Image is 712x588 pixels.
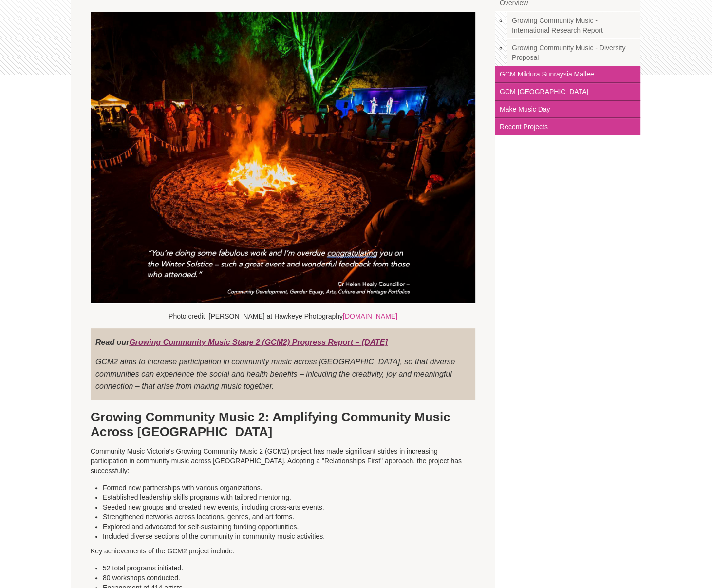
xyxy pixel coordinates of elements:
li: Established leadership skills programs with tailored mentoring. [103,493,487,502]
li: Included diverse sections of the community in community music activities. [103,531,487,541]
em: GCM2 aims to increase participation in community music across [GEOGRAPHIC_DATA], so that diverse ... [95,358,455,390]
p: Photo credit: [PERSON_NAME] at Hawkeye Photography [91,311,475,321]
a: Growing Community Music - International Research Report [507,12,640,39]
p: Community Music Victoria's Growing Community Music 2 (GCM2) project has made significant strides ... [91,446,475,475]
a: Growing Community Music Stage 2 (GCM2) Progress Report – [DATE] [129,338,387,346]
strong: Read our [95,338,388,346]
a: Recent Projects [495,118,640,135]
li: Formed new partnerships with various organizations. [103,483,487,493]
a: GCM [GEOGRAPHIC_DATA] [495,83,640,101]
li: Seeded new groups and created new events, including cross-arts events. [103,502,487,512]
a: GCM Mildura Sunraysia Mallee [495,66,640,83]
a: [DOMAIN_NAME] [343,312,397,320]
li: 52 total programs initiated. [103,563,487,573]
a: Growing Community Music - Diversity Proposal [507,39,640,66]
li: Explored and advocated for self-sustaining funding opportunities. [103,522,487,531]
li: 80 workshops conducted. [103,573,487,583]
h2: Growing Community Music 2: Amplifying Community Music Across [GEOGRAPHIC_DATA] [91,410,475,439]
li: Strengthened networks across locations, genres, and art forms. [103,512,487,522]
p: Key achievements of the GCM2 project include: [91,483,475,556]
a: Make Music Day [495,101,640,118]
